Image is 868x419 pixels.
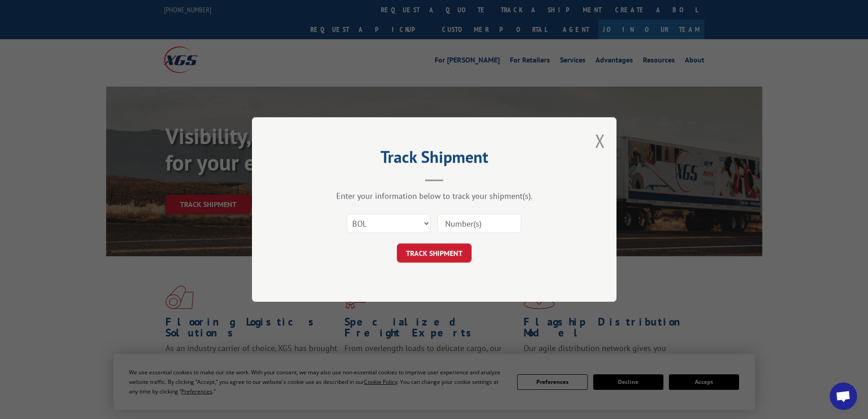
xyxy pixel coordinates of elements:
div: Enter your information below to track your shipment(s). [298,191,571,201]
input: Number(s) [437,214,521,233]
button: Close modal [595,129,605,153]
h2: Track Shipment [298,150,571,168]
div: Open chat [830,383,857,410]
button: TRACK SHIPMENT [397,243,472,263]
